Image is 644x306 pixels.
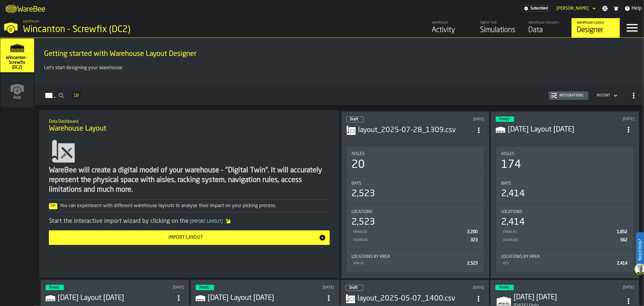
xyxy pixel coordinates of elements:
a: link-to-/wh/i/63e073f5-5036-4912-aacb-dea34a669cb3/designer [572,18,620,37]
div: Title [501,210,629,214]
span: 18 [74,93,78,98]
span: Help [632,5,642,12]
div: Title [352,151,479,156]
span: Draft [350,286,358,290]
div: Updated: 12/05/2025, 12:59:45 Created: 12/05/2025, 12:59:30 [424,286,484,290]
span: Ready [499,117,509,121]
div: Title [501,254,629,259]
div: Disabled [353,238,468,242]
div: Enabled [502,230,614,234]
span: 562 [620,238,627,242]
div: APR1 Layout 26-05-25 [58,293,173,303]
div: APR-01 [353,262,465,265]
div: Updated: 12/05/2025, 13:16:22 Created: 12/05/2025, 13:15:59 [275,285,334,290]
span: 1,852 [617,230,627,234]
span: Bays [501,181,511,186]
div: 2,523 [352,188,375,199]
div: DC2 [502,262,614,265]
section: card-LayoutDashboardCard [346,145,485,273]
div: DropdownMenuValue-Tim Aston Aston [556,6,589,11]
div: ButtonLoadMore-Load More-Prev-First-Last [69,91,83,100]
div: Updated: 27/05/2025, 12:30:43 Created: 27/05/2025, 12:29:59 [575,117,634,121]
button: button-Integrations [549,91,588,100]
span: ] [221,220,223,224]
span: Warehouse Layout [49,124,106,134]
div: You can experiment with different warehouse layouts to analyse their impact on your picking process. [49,202,330,210]
h3: layout_2025-07-28_1309.csv [358,125,474,135]
div: stat-Locations [496,205,633,249]
span: Add [14,95,21,100]
div: Disabled [502,238,618,242]
h3: [DATE] Layout [DATE] [208,293,323,303]
div: StatList-item-APR-01 [352,259,479,267]
div: ItemListCard-DashboardItemContainer [341,111,490,278]
div: Warehouse [432,21,470,25]
div: status-3 2 [46,285,64,290]
span: Locations [352,210,373,214]
div: stat-Bays [347,176,484,204]
div: Title [501,181,629,186]
h2: button-Layouts [34,84,644,105]
div: title-Getting started with Warehouse Layout Designer [39,43,639,64]
div: APR1 Layout 12-05-25 [208,293,323,303]
div: status-3 2 [496,116,514,122]
div: 2,523 [352,217,375,228]
label: button-toggle-Menu [620,18,644,37]
span: Tip: [49,203,57,209]
h3: [DATE] Layout [DATE] [508,125,623,135]
div: 20 [352,159,365,171]
div: 2,414 [501,217,525,228]
div: stat-Bays [496,176,633,204]
span: Draft [350,118,359,121]
span: 2,200 [467,230,478,234]
a: link-to-/wh/i/63e073f5-5036-4912-aacb-dea34a669cb3/feed/ [427,18,475,37]
span: Locations by Area [501,254,540,259]
div: Title [352,181,479,186]
span: Ready [499,286,509,289]
div: ItemListCard-DashboardItemContainer [491,111,639,278]
span: Wincanton - Screwfix (DC2) [3,55,32,70]
div: Updated: 24/09/2025, 14:18:06 Created: 24/09/2025, 13:41:40 [425,117,484,122]
span: Getting started with Warehouse Layout Designer [44,49,197,59]
div: Menu Subscription [522,5,549,12]
div: Title [352,254,479,259]
div: StatList-item-DC2 [501,259,629,267]
h3: [DATE] [DATE] [514,293,623,302]
div: StatList-item-Disabled [352,236,479,244]
h3: [DATE] Layout [DATE] [58,293,173,303]
span: Ready [199,286,209,289]
span: Bays [352,181,362,186]
a: link-to-/wh/i/63e073f5-5036-4912-aacb-dea34a669cb3/data [523,18,572,37]
div: status-3 2 [196,285,214,290]
div: Designer [577,25,615,35]
span: 2,414 [617,261,627,265]
span: Locations [501,210,522,214]
span: 2,523 [467,261,478,265]
label: Need Help? [637,233,643,267]
span: Aisles [501,151,514,156]
div: APR1 07/05/25 [514,293,623,302]
div: StatList-item-Enabled [501,228,629,236]
a: link-to-/wh/i/63e073f5-5036-4912-aacb-dea34a669cb3/simulations [0,38,34,73]
div: Wincanton - Screwfix (DC2) [23,24,186,35]
span: Warehouse [23,19,39,24]
div: Title [501,151,629,156]
section: card-LayoutDashboardCard [496,145,634,273]
div: ItemListCard- [39,110,339,278]
span: Import Layout [189,220,224,224]
a: link-to-/wh/new [1,73,34,109]
div: Simulations [480,25,518,35]
label: button-toggle-Help [622,5,644,12]
div: 174 [501,159,521,171]
div: stat-Locations by Area [496,249,633,272]
div: stat-Locations [347,205,484,249]
div: Warehouse Layout [577,21,615,25]
div: DropdownMenuValue-4 [597,93,610,98]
